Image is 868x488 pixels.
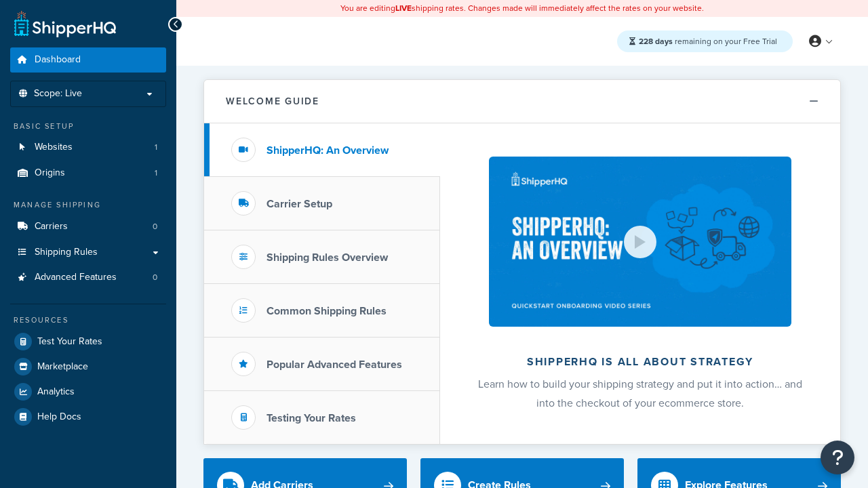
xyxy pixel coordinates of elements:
[476,356,804,368] h2: ShipperHQ is all about strategy
[37,336,102,348] span: Test Your Rates
[10,380,166,404] a: Analytics
[10,214,166,239] li: Carriers
[37,361,88,373] span: Marketplace
[35,221,68,232] span: Carriers
[10,314,166,326] div: Resources
[10,199,166,211] div: Manage Shipping
[10,265,166,290] li: Advanced Features
[35,54,81,66] span: Dashboard
[10,214,166,239] a: Carriers0
[35,142,73,153] span: Websites
[10,161,166,186] a: Origins1
[34,88,82,100] span: Scope: Live
[478,376,802,411] span: Learn how to build your shipping strategy and put it into action… and into the checkout of your e...
[639,35,777,47] span: remaining on your Free Trial
[10,135,166,160] a: Websites1
[35,167,65,179] span: Origins
[10,354,166,379] a: Marketplace
[153,221,157,232] span: 0
[639,35,673,47] strong: 228 days
[155,142,157,153] span: 1
[10,135,166,160] li: Websites
[10,265,166,290] a: Advanced Features0
[10,240,166,265] a: Shipping Rules
[10,161,166,186] li: Origins
[153,272,157,283] span: 0
[10,405,166,429] a: Help Docs
[821,441,854,474] button: Open Resource Center
[10,121,166,132] div: Basic Setup
[35,272,117,283] span: Advanced Features
[267,198,332,210] h3: Carrier Setup
[267,412,356,424] h3: Testing Your Rates
[226,96,319,106] h2: Welcome Guide
[35,247,98,258] span: Shipping Rules
[267,305,387,317] h3: Common Shipping Rules
[267,359,402,371] h3: Popular Advanced Features
[395,2,412,14] b: LIVE
[204,80,840,123] button: Welcome Guide
[489,157,791,327] img: ShipperHQ is all about strategy
[10,47,166,73] a: Dashboard
[267,251,388,264] h3: Shipping Rules Overview
[37,411,81,423] span: Help Docs
[267,144,389,157] h3: ShipperHQ: An Overview
[155,167,157,179] span: 1
[10,329,166,354] a: Test Your Rates
[37,386,75,398] span: Analytics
